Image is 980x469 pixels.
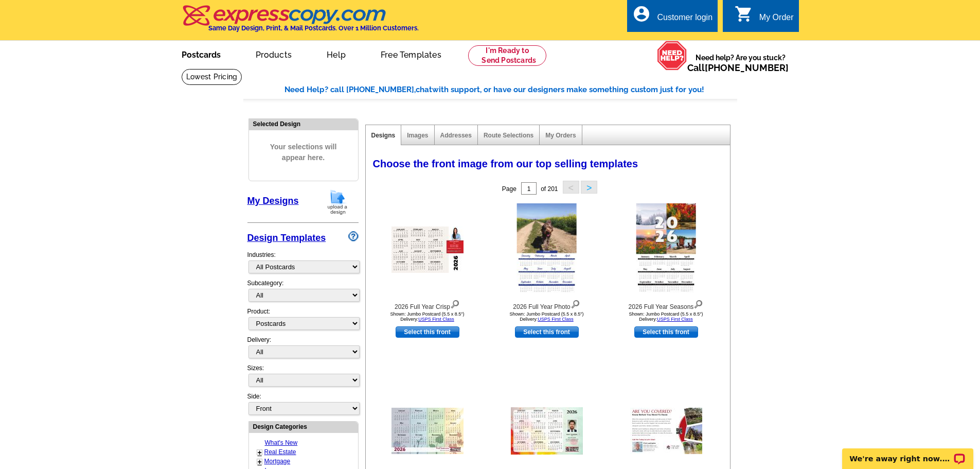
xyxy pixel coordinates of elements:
div: 2026 Full Year Seasons [610,298,723,311]
a: Real Estate [264,448,296,456]
a: My Orders [545,132,576,139]
img: view design details [450,298,460,309]
i: account_circle [632,5,651,23]
div: Need Help? call [PHONE_NUMBER], with support, or have our designers make something custom just fo... [284,84,737,96]
img: design-wizard-help-icon.png [348,231,359,241]
div: Side: [247,392,359,416]
a: USPS First Class [538,317,574,322]
i: shopping_cart [735,5,753,23]
img: help [657,41,687,71]
span: of 201 [541,185,558,193]
a: [PHONE_NUMBER] [705,62,789,73]
div: Shown: Jumbo Postcard (5.5 x 8.5") Delivery: [610,311,723,322]
a: Images [407,132,428,139]
span: Call [687,62,789,73]
a: USPS First Class [657,317,693,322]
a: Same Day Design, Print, & Mail Postcards. Over 1 Million Customers. [182,12,419,32]
img: 2026 Full year Seasons Illustrated [391,408,464,454]
a: use this design [634,326,698,338]
div: Selected Design [249,119,358,129]
img: 2026 Full Year Watercolor [511,407,583,455]
div: Delivery: [247,335,359,363]
a: shopping_cart My Order [735,11,794,24]
div: Sizes: [247,363,359,392]
a: use this design [515,326,579,338]
a: Route Selections [484,132,533,139]
span: Your selections will appear here. [257,131,350,173]
img: Are You Covered [630,408,702,454]
button: > [581,181,597,194]
a: Designs [371,132,396,139]
img: 2026 Full Year Photo [516,203,577,296]
a: Postcards [165,42,237,66]
img: 2026 Full Year Crisp [391,227,464,273]
a: Mortgage [264,458,291,465]
div: Industries: [247,245,359,279]
span: Page [502,185,516,193]
img: view design details [693,298,703,309]
span: Need help? Are you stuck? [687,53,794,73]
a: Help [310,42,362,66]
a: What's New [265,439,298,446]
a: account_circle Customer login [632,11,712,24]
a: use this design [396,326,459,338]
a: My Designs [247,196,299,206]
div: Product: [247,307,359,335]
a: Design Templates [247,233,326,243]
img: 2026 Full Year Seasons [636,203,696,296]
a: + [258,458,262,466]
h4: Same Day Design, Print, & Mail Postcards. Over 1 Million Customers. [208,24,419,32]
iframe: LiveChat chat widget [835,437,980,469]
div: Customer login [657,13,712,27]
div: Subcategory: [247,279,359,307]
span: chat [416,85,432,94]
div: Shown: Jumbo Postcard (5.5 x 8.5") Delivery: [490,311,603,322]
div: My Order [759,13,794,27]
a: + [258,448,262,457]
div: Design Categories [249,422,358,431]
div: 2026 Full Year Photo [490,298,603,311]
div: 2026 Full Year Crisp [371,298,484,311]
a: USPS First Class [418,317,454,322]
img: upload-design [324,189,351,215]
div: Shown: Jumbo Postcard (5.5 x 8.5") Delivery: [371,311,484,322]
img: view design details [571,298,580,309]
a: Products [239,42,309,66]
span: Choose the front image from our top selling templates [373,158,638,169]
a: Free Templates [364,42,458,66]
button: < [563,181,579,194]
a: Addresses [440,132,472,139]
